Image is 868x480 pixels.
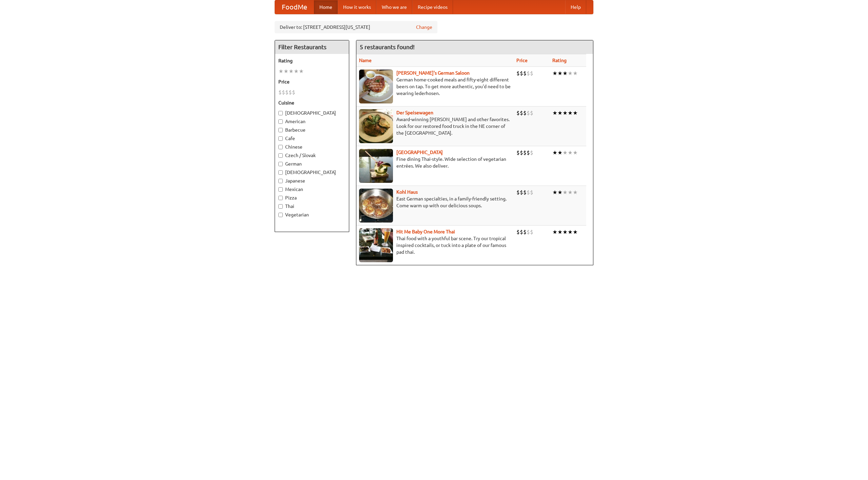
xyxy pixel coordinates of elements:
a: Home [314,0,338,14]
li: $ [520,189,523,196]
li: $ [530,189,533,196]
a: Hit Me Baby One More Thai [396,229,455,234]
label: Mexican [278,186,346,193]
li: ★ [573,149,578,156]
li: ★ [563,109,568,117]
input: Cafe [278,136,283,141]
li: $ [520,70,523,77]
input: Barbecue [278,128,283,132]
h5: Price [278,78,346,85]
a: Rating [552,58,567,63]
a: [GEOGRAPHIC_DATA] [396,150,443,155]
li: ★ [552,70,557,77]
label: Vegetarian [278,211,346,218]
li: $ [523,228,527,236]
li: ★ [557,189,563,196]
li: $ [530,70,533,77]
a: Help [565,0,586,14]
input: Pizza [278,196,283,200]
img: kohlhaus.jpg [359,189,393,223]
input: German [278,162,283,166]
li: ★ [573,189,578,196]
a: How it works [338,0,376,14]
li: $ [516,109,520,117]
a: FoodMe [275,0,314,14]
li: $ [523,189,527,196]
li: $ [530,109,533,117]
li: ★ [552,109,557,117]
li: ★ [563,149,568,156]
b: Der Speisewagen [396,110,433,115]
li: ★ [568,149,573,156]
label: Czech / Slovak [278,152,346,159]
li: ★ [552,228,557,236]
li: $ [278,89,282,96]
li: ★ [283,68,289,75]
li: $ [523,70,527,77]
label: German [278,160,346,167]
li: $ [530,149,533,156]
p: Thai food with a youthful bar scene. Try our tropical inspired cocktails, or tuck into a plate of... [359,235,511,255]
a: Who we are [376,0,412,14]
a: Kohl Haus [396,189,418,195]
li: ★ [568,228,573,236]
li: $ [527,228,530,236]
li: ★ [563,70,568,77]
li: ★ [294,68,299,75]
label: Barbecue [278,127,346,133]
li: ★ [568,189,573,196]
input: Thai [278,204,283,209]
li: ★ [552,149,557,156]
p: Award-winning [PERSON_NAME] and other favorites. Look for our restored food truck in the NE corne... [359,116,511,136]
h5: Rating [278,57,346,64]
li: $ [520,149,523,156]
li: $ [516,70,520,77]
p: Fine dining Thai-style. Wide selection of vegetarian entrées. We also deliver. [359,156,511,169]
p: East German specialties, in a family-friendly setting. Come warm up with our delicious soups. [359,195,511,209]
li: $ [527,149,530,156]
li: $ [516,149,520,156]
img: satay.jpg [359,149,393,183]
li: $ [289,89,292,96]
li: ★ [573,70,578,77]
li: $ [516,189,520,196]
input: Japanese [278,179,283,183]
label: Pizza [278,194,346,201]
input: Chinese [278,145,283,149]
h5: Cuisine [278,99,346,106]
a: Name [359,58,372,63]
li: $ [530,228,533,236]
input: Czech / Slovak [278,153,283,158]
li: $ [527,109,530,117]
input: [DEMOGRAPHIC_DATA] [278,111,283,115]
img: esthers.jpg [359,70,393,103]
h4: Filter Restaurants [275,40,349,54]
li: ★ [278,68,283,75]
li: $ [527,189,530,196]
label: Japanese [278,177,346,184]
label: Chinese [278,143,346,150]
li: $ [523,109,527,117]
input: Vegetarian [278,213,283,217]
img: babythai.jpg [359,228,393,262]
div: Deliver to: [STREET_ADDRESS][US_STATE] [275,21,437,33]
li: ★ [568,109,573,117]
li: ★ [289,68,294,75]
img: speisewagen.jpg [359,109,393,143]
a: Recipe videos [412,0,453,14]
li: ★ [557,70,563,77]
li: ★ [299,68,304,75]
a: [PERSON_NAME]'s German Saloon [396,70,470,76]
li: $ [527,70,530,77]
ng-pluralize: 5 restaurants found! [360,44,415,50]
a: Price [516,58,528,63]
li: ★ [568,70,573,77]
li: $ [516,228,520,236]
li: $ [292,89,295,96]
li: ★ [557,149,563,156]
label: [DEMOGRAPHIC_DATA] [278,110,346,116]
